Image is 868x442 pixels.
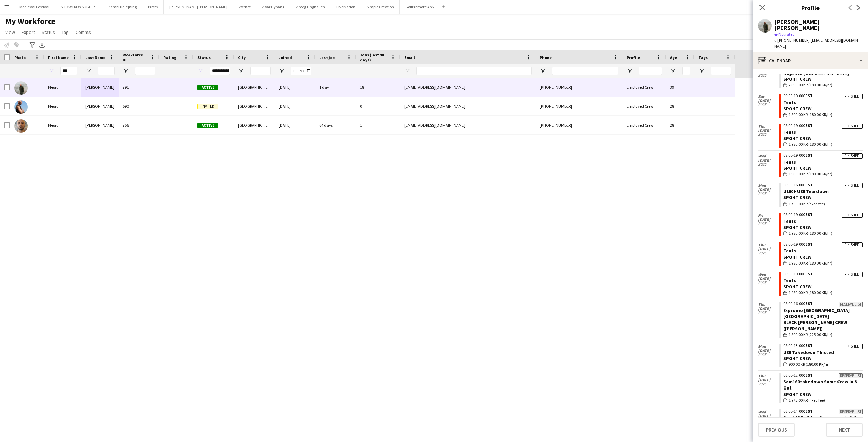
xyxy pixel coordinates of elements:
[400,116,536,134] div: [EMAIL_ADDRESS][DOMAIN_NAME]
[19,28,38,37] a: Export
[123,52,147,62] span: Workforce ID
[758,132,779,136] span: 2025
[98,67,115,75] input: Last Name Filter Input
[73,28,94,37] a: Comms
[62,29,69,35] span: Tag
[81,116,119,134] div: [PERSON_NAME]
[758,188,779,192] span: [DATE]
[758,374,779,378] span: Thu
[682,67,690,75] input: Age Filter Input
[623,97,666,115] div: Employed Crew
[234,78,275,97] div: [GEOGRAPHIC_DATA]
[639,67,662,75] input: Profile Filter Input
[666,97,694,115] div: 28
[540,55,552,60] span: Phone
[356,116,400,134] div: 1
[783,76,863,82] div: Spoht Crew
[758,353,779,357] span: 2025
[670,55,677,60] span: Age
[789,260,832,266] span: 1 980.00 KR (180.00 KR/hr)
[85,68,92,74] button: Open Filter Menu
[197,55,211,60] span: Status
[536,97,623,115] div: [PHONE_NUMBER]
[758,94,779,99] span: Sat
[783,218,796,224] a: Tents
[44,97,81,115] div: Negru
[552,67,618,75] input: Phone Filter Input
[28,41,36,49] app-action-btn: Advanced filters
[758,158,779,162] span: [DATE]
[758,213,779,217] span: Fri
[783,159,796,165] a: Tents
[279,55,292,60] span: Joined
[238,68,244,74] button: Open Filter Menu
[119,116,159,134] div: 756
[76,29,91,35] span: Comms
[238,55,246,60] span: City
[540,68,546,74] button: Open Filter Menu
[14,119,28,133] img: Negru Robert
[666,116,694,134] div: 28
[783,283,863,290] div: Spoht Crew
[783,129,796,135] a: Tents
[803,343,813,348] span: CEST
[670,68,676,74] button: Open Filter Menu
[758,243,779,247] span: Thu
[789,112,832,118] span: 1 800.00 KR (180.00 KR/hr)
[3,28,18,37] a: View
[774,19,863,31] div: [PERSON_NAME] [PERSON_NAME]
[803,212,813,217] span: CEST
[256,0,290,14] button: Visar Dypang
[234,97,275,115] div: [GEOGRAPHIC_DATA]
[758,99,779,103] span: [DATE]
[758,162,779,166] span: 2025
[783,409,863,413] div: 06:00-14:00
[826,423,863,437] button: Next
[14,81,28,95] img: Negru Liviu Mihai
[789,361,830,367] span: 900.00 KR (180.00 KR/hr)
[623,78,666,97] div: Employed Crew
[85,55,105,60] span: Last Name
[698,68,705,74] button: Open Filter Menu
[803,271,813,276] span: CEST
[758,344,779,349] span: Mon
[783,272,863,276] div: 08:00-19:00
[758,217,779,222] span: [DATE]
[783,183,863,187] div: 08:00-16:00
[783,373,863,377] div: 06:00-12:00
[758,247,779,251] span: [DATE]
[22,29,35,35] span: Export
[135,67,155,75] input: Workforce ID Filter Input
[416,67,532,75] input: Email Filter Input
[275,97,315,115] div: [DATE]
[758,277,779,281] span: [DATE]
[842,153,863,159] div: Finished
[783,415,862,421] a: Sam160 Buildup Same crew In & Out
[164,0,233,14] button: [PERSON_NAME] [PERSON_NAME]
[753,52,868,69] div: Calendar
[81,78,119,97] div: [PERSON_NAME]
[789,171,832,177] span: 1 980.00 KR (180.00 KR/hr)
[14,0,55,14] button: Medieval Festival
[627,55,640,60] span: Profile
[44,78,81,97] div: Negru
[404,55,415,60] span: Email
[163,55,176,60] span: Rating
[102,0,142,14] button: Bambi udlejning
[666,78,694,97] div: 39
[315,116,356,134] div: 64 days
[234,116,275,134] div: [GEOGRAPHIC_DATA]
[842,94,863,99] div: Finished
[758,302,779,307] span: Thu
[758,103,779,107] span: 2025
[361,0,400,14] button: Simple Creation
[753,3,868,12] h3: Profile
[275,78,315,97] div: [DATE]
[400,97,536,115] div: [EMAIL_ADDRESS][DOMAIN_NAME]
[783,379,858,391] a: Sam160takedown Same Crew In & Out
[789,82,832,88] span: 2 895.00 KR (180.00 KR/hr)
[291,67,311,75] input: Joined Filter Input
[315,78,356,97] div: 1 day
[783,124,863,128] div: 08:00-19:00
[233,0,256,14] button: Værket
